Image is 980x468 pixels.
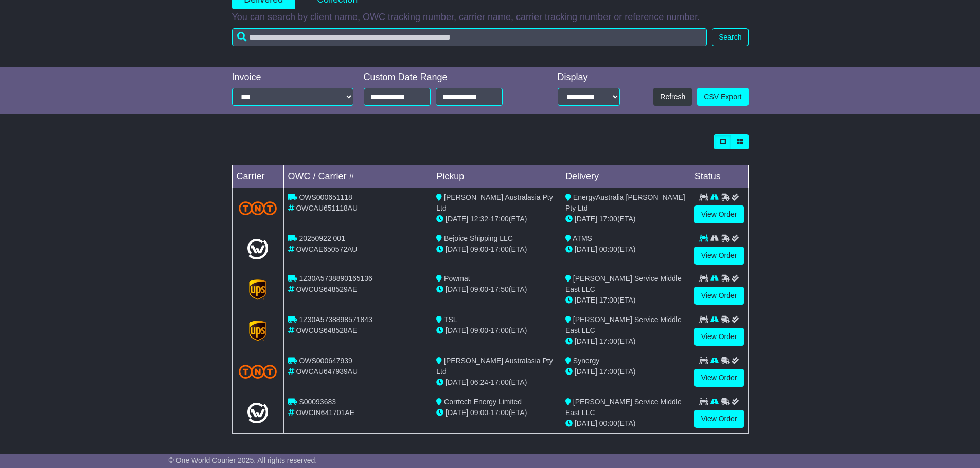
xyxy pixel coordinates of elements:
[296,326,357,334] span: OWCUS648528AE
[436,214,557,224] div: - (ETA)
[599,296,617,304] span: 17:00
[599,245,617,253] span: 00:00
[491,408,509,417] span: 17:00
[446,408,468,417] span: [DATE]
[470,326,488,334] span: 09:00
[296,367,358,376] span: OWCAU647939AU
[558,72,620,83] div: Display
[565,336,686,347] div: (ETA)
[249,321,266,341] img: GetCarrierServiceLogo
[299,357,352,365] span: OWS000647939
[565,315,682,334] span: [PERSON_NAME] Service Middle East LLC
[444,234,513,242] span: Bejoice Shipping LLC
[599,367,617,376] span: 17:00
[470,408,488,417] span: 09:00
[446,285,468,293] span: [DATE]
[299,274,372,283] span: 1Z30A5738890165136
[690,165,748,188] td: Status
[470,285,488,293] span: 09:00
[573,234,592,242] span: ATMS
[444,315,457,324] span: TSL
[575,296,597,304] span: [DATE]
[436,357,553,376] span: [PERSON_NAME] Australasia Pty Ltd
[296,285,357,293] span: OWCUS648529AE
[565,274,682,293] span: [PERSON_NAME] Service Middle East LLC
[491,378,509,386] span: 17:00
[436,325,557,336] div: - (ETA)
[446,215,468,223] span: [DATE]
[694,287,744,305] a: View Order
[575,419,597,427] span: [DATE]
[432,165,561,188] td: Pickup
[436,284,557,295] div: - (ETA)
[694,205,744,223] a: View Order
[565,398,682,417] span: [PERSON_NAME] Service Middle East LLC
[565,193,685,212] span: EnergyAustralia [PERSON_NAME] Pty Ltd
[444,398,522,406] span: Corrtech Energy Limited
[470,215,488,223] span: 12:32
[599,337,617,345] span: 17:00
[296,408,354,417] span: OWCIN641701AE
[446,326,468,334] span: [DATE]
[299,234,345,242] span: 20250922 001
[575,367,597,376] span: [DATE]
[436,193,553,212] span: [PERSON_NAME] Australasia Pty Ltd
[232,72,353,83] div: Invoice
[436,244,557,255] div: - (ETA)
[247,403,268,423] img: Light
[573,357,599,365] span: Synergy
[232,12,749,23] p: You can search by client name, OWC tracking number, carrier name, carrier tracking number or refe...
[491,215,509,223] span: 17:00
[470,245,488,253] span: 09:00
[599,419,617,427] span: 00:00
[436,377,557,388] div: - (ETA)
[575,245,597,253] span: [DATE]
[239,365,277,379] img: TNT_Domestic.png
[296,245,357,253] span: OWCAE650572AU
[283,165,432,188] td: OWC / Carrier #
[296,204,358,212] span: OWCAU651118AU
[491,326,509,334] span: 17:00
[249,279,266,300] img: GetCarrierServiceLogo
[599,215,617,223] span: 17:00
[575,337,597,345] span: [DATE]
[470,378,488,386] span: 06:24
[565,214,686,224] div: (ETA)
[299,398,336,406] span: S00093683
[299,315,372,324] span: 1Z30A5738898571843
[565,244,686,255] div: (ETA)
[299,193,352,201] span: OWS000651118
[565,366,686,377] div: (ETA)
[239,201,277,215] img: TNT_Domestic.png
[694,328,744,346] a: View Order
[169,456,317,464] span: © One World Courier 2025. All rights reserved.
[694,247,744,265] a: View Order
[446,378,468,386] span: [DATE]
[444,274,470,283] span: Powmat
[575,215,597,223] span: [DATE]
[491,245,509,253] span: 17:00
[232,165,283,188] td: Carrier
[561,165,690,188] td: Delivery
[247,239,268,259] img: Light
[436,407,557,418] div: - (ETA)
[446,245,468,253] span: [DATE]
[712,28,748,46] button: Search
[565,295,686,306] div: (ETA)
[694,369,744,387] a: View Order
[364,72,529,83] div: Custom Date Range
[565,418,686,429] div: (ETA)
[653,88,692,106] button: Refresh
[694,410,744,428] a: View Order
[697,88,748,106] a: CSV Export
[491,285,509,293] span: 17:50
